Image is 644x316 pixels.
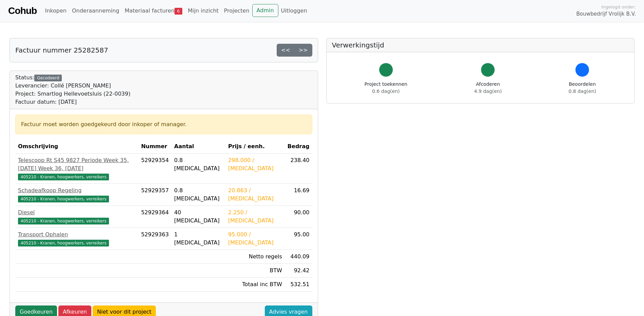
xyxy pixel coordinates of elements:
a: Materiaal facturen6 [122,4,185,18]
a: Inkopen [42,4,69,18]
div: 1 [MEDICAL_DATA] [174,231,223,247]
td: 52929357 [139,184,171,206]
span: 405210 - Kranen, hoogwerkers, verreikers [18,174,109,180]
span: 6 [174,8,182,15]
div: Factuur datum: [DATE] [15,98,130,106]
div: Project toekennen [365,81,407,95]
th: Aantal [171,140,225,154]
a: Onderaanneming [69,4,122,18]
td: 52929363 [139,228,171,250]
div: Project: Smartlog Hellevoetsluis (22-0039) [15,90,130,98]
th: Nummer [139,140,171,154]
div: 40 [MEDICAL_DATA] [174,209,223,225]
a: Projecten [221,4,252,18]
td: Totaal inc BTW [225,278,285,292]
a: << [277,44,295,57]
div: Transport Ophalen [18,231,136,239]
td: 52929364 [139,206,171,228]
span: 0.8 dag(en) [569,88,596,94]
div: 95.000 / [MEDICAL_DATA] [228,231,282,247]
span: Ingelogd onder: [601,4,636,10]
span: 405210 - Kranen, hoogwerkers, verreikers [18,240,109,246]
td: 92.42 [285,264,312,278]
div: Gecodeerd [34,75,62,81]
span: 405210 - Kranen, hoogwerkers, verreikers [18,196,109,202]
div: Afcoderen [474,81,502,95]
div: 298.000 / [MEDICAL_DATA] [228,156,282,173]
div: Telescoop Rt S45 9827 Periode Week 35, [DATE] Week 36, [DATE] [18,156,136,173]
div: Diesel [18,209,136,217]
a: Mijn inzicht [185,4,221,18]
a: Cohub [8,3,37,19]
div: Beoordelen [569,81,596,95]
span: 405210 - Kranen, hoogwerkers, verreikers [18,218,109,224]
div: 0.8 [MEDICAL_DATA] [174,186,223,203]
th: Bedrag [285,140,312,154]
td: 238.40 [285,154,312,184]
div: Leverancier: Collé [PERSON_NAME] [15,82,130,90]
a: >> [294,44,312,57]
div: Schadeafkoop Regeling [18,186,136,195]
div: 2.250 / [MEDICAL_DATA] [228,209,282,225]
a: Uitloggen [278,4,310,18]
span: 0.6 dag(en) [372,88,400,94]
h5: Verwerkingstijd [332,41,629,49]
div: Factuur moet worden goedgekeurd door inkoper of manager. [21,120,307,129]
th: Omschrijving [15,140,139,154]
a: Admin [252,4,278,17]
a: Schadeafkoop Regeling405210 - Kranen, hoogwerkers, verreikers [18,186,136,203]
td: 95.00 [285,228,312,250]
span: Bouwbedrijf Vrolijk B.V. [576,10,636,18]
td: BTW [225,264,285,278]
th: Prijs / eenh. [225,140,285,154]
td: 440.09 [285,250,312,264]
div: Status: [15,74,130,106]
td: Netto regels [225,250,285,264]
a: Telescoop Rt S45 9827 Periode Week 35, [DATE] Week 36, [DATE]405210 - Kranen, hoogwerkers, verrei... [18,156,136,181]
td: 52929354 [139,154,171,184]
a: Diesel405210 - Kranen, hoogwerkers, verreikers [18,209,136,225]
div: 0.8 [MEDICAL_DATA] [174,156,223,173]
h5: Factuur nummer 25282587 [15,46,108,54]
div: 20.863 / [MEDICAL_DATA] [228,186,282,203]
td: 90.00 [285,206,312,228]
span: 4.9 dag(en) [474,88,502,94]
td: 532.51 [285,278,312,292]
a: Transport Ophalen405210 - Kranen, hoogwerkers, verreikers [18,231,136,247]
td: 16.69 [285,184,312,206]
